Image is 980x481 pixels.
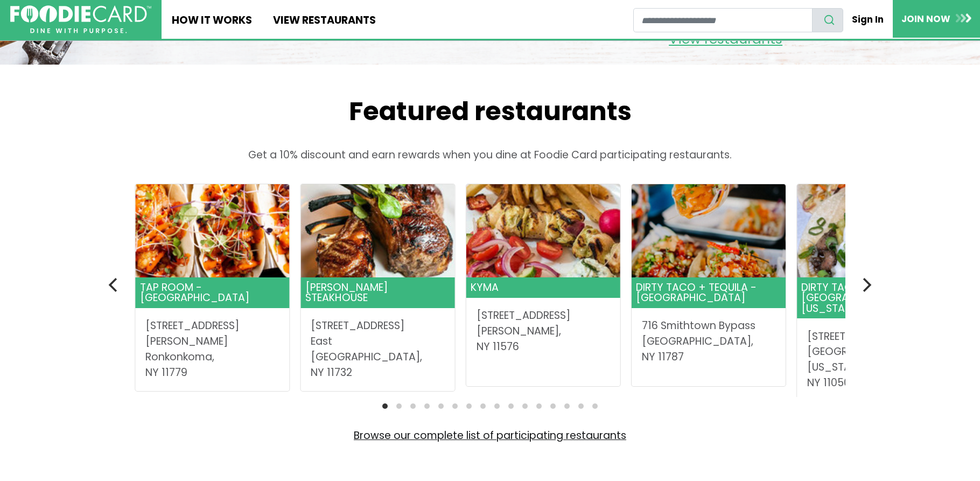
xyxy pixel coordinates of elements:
[102,273,126,297] button: Previous
[113,96,867,127] h2: Featured restaurants
[642,318,775,365] address: 716 Smithtown Bypass [GEOGRAPHIC_DATA], NY 11787
[396,403,402,409] li: Page dot 2
[522,403,528,409] li: Page dot 11
[508,403,514,409] li: Page dot 10
[466,184,620,365] a: Kyma Kyma [STREET_ADDRESS][PERSON_NAME],NY 11576
[354,428,626,443] a: Browse our complete list of participating restaurants
[632,277,786,309] header: Dirty Taco + Tequila - [GEOGRAPHIC_DATA]
[311,318,444,380] address: [STREET_ADDRESS] East [GEOGRAPHIC_DATA], NY 11732
[812,8,843,32] button: search
[536,403,542,409] li: Page dot 12
[300,277,454,309] header: [PERSON_NAME] Steakhouse
[135,184,289,391] a: Tap Room - Ronkonkoma Tap Room - [GEOGRAPHIC_DATA] [STREET_ADDRESS][PERSON_NAME]Ronkonkoma,NY 11779
[494,403,500,409] li: Page dot 9
[477,308,610,354] address: [STREET_ADDRESS] [PERSON_NAME], NY 11576
[466,403,472,409] li: Page dot 7
[438,403,444,409] li: Page dot 5
[145,318,279,380] address: [STREET_ADDRESS][PERSON_NAME] Ronkonkoma, NY 11779
[550,403,556,409] li: Page dot 13
[592,403,598,409] li: Page dot 16
[633,8,813,32] input: restaurant search
[113,148,867,163] p: Get a 10% discount and earn rewards when you dine at Foodie Card participating restaurants.
[424,403,430,409] li: Page dot 4
[410,403,416,409] li: Page dot 3
[135,277,289,309] header: Tap Room - [GEOGRAPHIC_DATA]
[10,5,151,34] img: FoodieCard; Eat, Drink, Save, Donate
[854,273,878,297] button: Next
[135,184,289,277] img: Tap Room - Ronkonkoma
[807,329,941,391] address: [STREET_ADDRESS] [GEOGRAPHIC_DATA][US_STATE], NY 11050
[466,184,620,277] img: Kyma
[578,403,584,409] li: Page dot 15
[797,277,951,319] header: Dirty Taco + Tequila - [GEOGRAPHIC_DATA][US_STATE]
[564,403,570,409] li: Page dot 14
[452,403,458,409] li: Page dot 6
[843,8,893,31] a: Sign In
[480,403,486,409] li: Page dot 8
[300,184,454,391] a: Rothmann's Steakhouse [PERSON_NAME] Steakhouse [STREET_ADDRESS]East [GEOGRAPHIC_DATA],NY 11732
[632,184,786,277] img: Dirty Taco + Tequila - Smithtown
[797,184,951,277] img: Dirty Taco + Tequila - Port Washington
[466,277,620,298] header: Kyma
[382,403,388,409] li: Page dot 1
[300,184,454,277] img: Rothmann's Steakhouse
